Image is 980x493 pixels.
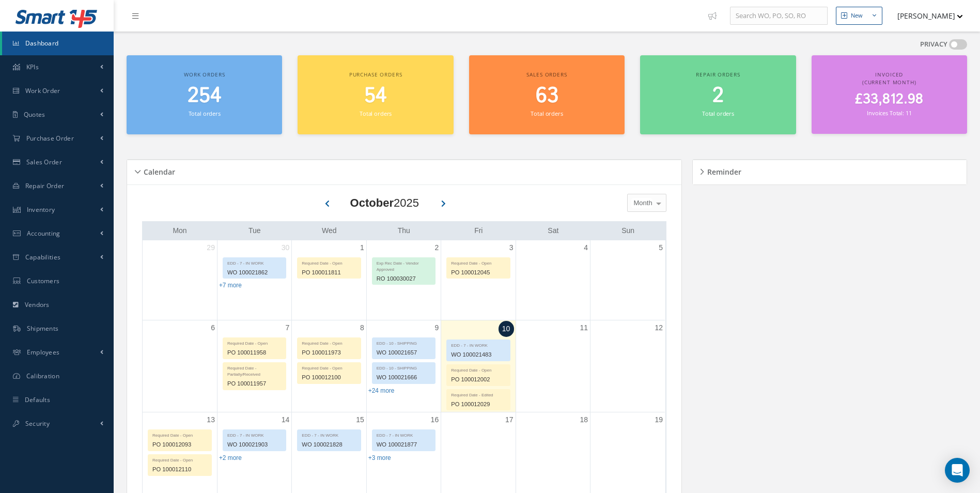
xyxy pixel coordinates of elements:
div: EDD - 7 - IN WORK [223,258,286,267]
a: Purchase orders 54 Total orders [298,55,453,134]
div: Required Date - Partially/Received [223,363,286,378]
a: Show 24 more events [368,387,395,394]
a: October 6, 2025 [209,320,217,335]
a: October 3, 2025 [507,240,516,255]
div: Required Date - Open [298,258,360,267]
td: September 29, 2025 [143,240,217,320]
span: Accounting [27,229,60,238]
a: Sunday [619,224,636,237]
span: Vendors [25,300,50,309]
div: PO 100012029 [447,398,509,410]
a: September 29, 2025 [205,240,217,255]
td: October 2, 2025 [366,240,441,320]
span: Inventory [27,205,55,214]
a: October 13, 2025 [205,412,217,427]
div: WO 100021657 [372,347,435,359]
td: October 4, 2025 [516,240,590,320]
a: Work orders 254 Total orders [127,55,282,134]
a: October 11, 2025 [578,320,590,335]
td: October 6, 2025 [143,320,217,412]
td: October 12, 2025 [590,320,665,412]
span: Repair orders [696,71,740,78]
a: October 1, 2025 [358,240,366,255]
span: Invoiced [875,71,903,78]
a: Saturday [546,224,561,237]
div: Required Date - Open [447,258,509,267]
div: EDD - 7 - IN WORK [372,430,435,439]
a: Friday [472,224,485,237]
div: EDD - 7 - IN WORK [298,430,360,439]
label: PRIVACY [920,39,947,50]
div: WO 100021666 [372,372,435,383]
span: Defaults [25,395,50,404]
div: RO 100030027 [372,273,435,285]
a: October 12, 2025 [652,320,665,335]
span: 254 [188,81,222,111]
div: Required Date - Open [148,430,211,439]
span: Sales orders [526,71,567,78]
a: September 30, 2025 [279,240,292,255]
td: October 5, 2025 [590,240,665,320]
td: October 8, 2025 [292,320,366,412]
span: Quotes [24,110,45,119]
div: Open Intercom Messenger [945,458,970,483]
a: Show 3 more events [368,454,391,461]
div: New [851,11,863,20]
a: October 16, 2025 [429,412,441,427]
div: Exp Rec Date - Vendor Approved [372,258,435,273]
div: PO 100012110 [148,464,211,475]
a: Repair orders 2 Total orders [640,55,796,134]
div: WO 100021903 [223,439,286,451]
a: October 4, 2025 [582,240,590,255]
div: WO 100021483 [447,349,509,361]
div: Required Date - Edited [447,390,509,398]
input: Search WO, PO, SO, RO [730,7,828,25]
button: [PERSON_NAME] [888,6,963,26]
span: Security [25,419,50,428]
div: PO 100012100 [298,372,360,383]
div: PO 100011957 [223,378,286,390]
div: PO 100011973 [298,347,360,359]
div: WO 100021828 [298,439,360,451]
div: Required Date - Open [148,455,211,464]
div: Required Date - Open [298,338,360,347]
a: Monday [170,224,189,237]
b: October [350,196,394,209]
td: October 11, 2025 [516,320,590,412]
small: Total orders [189,110,221,117]
div: PO 100012045 [447,267,509,279]
div: EDD - 7 - IN WORK [223,430,286,439]
small: Total orders [531,110,563,117]
span: Sales Order [26,158,62,166]
h5: Calendar [141,164,175,177]
a: October 15, 2025 [354,412,366,427]
td: October 9, 2025 [366,320,441,412]
div: EDD - 10 - SHIPPING [372,363,435,372]
a: October 8, 2025 [358,320,366,335]
div: PO 100012002 [447,374,509,386]
a: Dashboard [2,32,114,55]
div: 2025 [350,194,419,211]
td: September 30, 2025 [217,240,291,320]
td: October 7, 2025 [217,320,291,412]
span: Capabilities [25,253,61,261]
div: WO 100021862 [223,267,286,279]
span: Shipments [27,324,59,333]
small: Total orders [360,110,392,117]
span: KPIs [26,63,39,71]
a: Show 7 more events [219,282,242,289]
h5: Reminder [704,164,741,177]
a: October 2, 2025 [432,240,441,255]
td: October 1, 2025 [292,240,366,320]
a: October 7, 2025 [284,320,292,335]
div: Required Date - Open [298,363,360,372]
span: Work orders [184,71,225,78]
div: WO 100021877 [372,439,435,451]
a: October 10, 2025 [499,321,514,337]
span: (Current Month) [862,79,916,86]
span: Customers [27,276,60,285]
span: £33,812.98 [855,89,923,110]
span: Dashboard [25,39,59,48]
div: PO 100011811 [298,267,360,279]
td: October 10, 2025 [441,320,516,412]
